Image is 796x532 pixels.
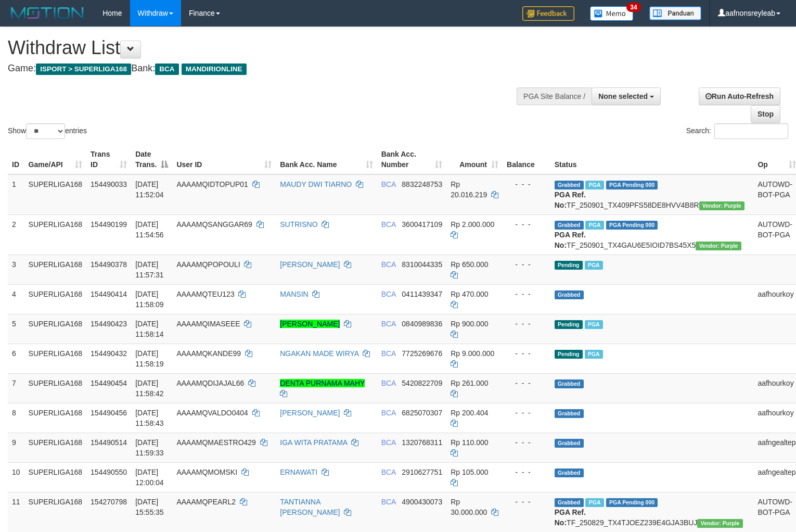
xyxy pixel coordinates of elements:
[451,220,494,229] span: Rp 2.000.000
[592,87,661,105] button: None selected
[135,468,164,487] span: [DATE] 12:00:04
[555,439,584,448] span: Grabbed
[91,409,127,417] span: 154490456
[555,468,584,477] span: Grabbed
[91,180,127,188] span: 154490033
[135,220,164,239] span: [DATE] 11:54:56
[585,261,603,270] span: Marked by aafandaneth
[598,92,648,100] span: None selected
[585,498,604,507] span: Marked by aafmaleo
[507,467,546,477] div: - - -
[135,349,164,368] span: [DATE] 11:58:19
[135,260,164,279] span: [DATE] 11:57:31
[451,260,488,269] span: Rp 650.000
[176,220,252,229] span: AAAAMQSANGGAR69
[751,105,780,123] a: Stop
[402,220,442,229] span: Copy 3600417109 to clipboard
[381,320,396,328] span: BCA
[555,231,586,249] b: PGA Ref. No:
[451,379,488,387] span: Rp 261.000
[649,6,701,20] img: panduan.png
[24,214,87,255] td: SUPERLIGA168
[381,438,396,447] span: BCA
[8,174,24,215] td: 1
[24,284,87,314] td: SUPERLIGA168
[176,349,241,358] span: AAAAMQKANDE99
[176,379,244,387] span: AAAAMQDIJAJAL66
[8,284,24,314] td: 4
[381,379,396,387] span: BCA
[606,221,658,230] span: PGA Pending
[135,180,164,199] span: [DATE] 11:52:04
[135,290,164,309] span: [DATE] 11:58:09
[507,179,546,189] div: - - -
[8,314,24,344] td: 5
[24,174,87,215] td: SUPERLIGA168
[280,468,317,476] a: ERNAWATI
[699,87,780,105] a: Run Auto-Refresh
[381,468,396,476] span: BCA
[451,320,488,328] span: Rp 900.000
[585,221,604,230] span: Marked by aafandaneth
[24,255,87,284] td: SUPERLIGA168
[276,145,377,174] th: Bank Acc. Name: activate to sort column ascending
[91,438,127,447] span: 154490514
[176,320,240,328] span: AAAAMQIMASEEE
[381,260,396,269] span: BCA
[585,320,603,329] span: Marked by aafandaneth
[176,290,234,298] span: AAAAMQTEU123
[135,409,164,427] span: [DATE] 11:58:43
[135,379,164,398] span: [DATE] 11:58:42
[451,468,488,476] span: Rp 105.000
[280,180,352,188] a: MAUDY DWI TIARNO
[402,498,442,506] span: Copy 4900430073 to clipboard
[606,181,658,189] span: PGA Pending
[8,64,520,74] h4: Game: Bank:
[590,6,634,21] img: Button%20Memo.svg
[522,6,574,21] img: Feedback.jpg
[451,290,488,298] span: Rp 470.000
[91,320,127,328] span: 154490423
[381,349,396,358] span: BCA
[555,191,586,209] b: PGA Ref. No:
[585,181,604,189] span: Marked by aafmaster
[24,462,87,492] td: SUPERLIGA168
[91,220,127,229] span: 154490199
[280,379,365,387] a: DENTA PURNAMA MAHY
[24,145,87,174] th: Game/API: activate to sort column ascending
[280,438,347,447] a: IGA WITA PRATAMA
[26,123,65,139] select: Showentries
[36,64,131,75] span: ISPORT > SUPERLIGA168
[550,145,754,174] th: Status
[507,259,546,270] div: - - -
[182,64,247,75] span: MANDIRIONLINE
[8,37,520,58] h1: Withdraw List
[697,519,742,528] span: Vendor URL: https://trx4.1velocity.biz
[626,3,640,12] span: 34
[555,221,584,230] span: Grabbed
[8,344,24,373] td: 6
[402,349,442,358] span: Copy 7725269676 to clipboard
[8,5,87,21] img: MOTION_logo.png
[24,344,87,373] td: SUPERLIGA168
[280,220,317,229] a: SUTRISNO
[280,498,340,516] a: TANTIANNA [PERSON_NAME]
[507,437,546,448] div: - - -
[555,261,583,270] span: Pending
[550,492,754,532] td: TF_250829_TX4TJOEZ239E4GJA3BUJ
[451,349,494,358] span: Rp 9.000.000
[91,498,127,506] span: 154270798
[91,379,127,387] span: 154490454
[135,320,164,338] span: [DATE] 11:58:14
[24,403,87,433] td: SUPERLIGA168
[280,260,340,269] a: [PERSON_NAME]
[280,409,340,417] a: [PERSON_NAME]
[8,123,87,139] label: Show entries
[555,498,584,507] span: Grabbed
[402,180,442,188] span: Copy 8832248753 to clipboard
[606,498,658,507] span: PGA Pending
[8,433,24,462] td: 9
[507,348,546,359] div: - - -
[714,123,788,139] input: Search:
[176,468,237,476] span: AAAAMQMOMSKI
